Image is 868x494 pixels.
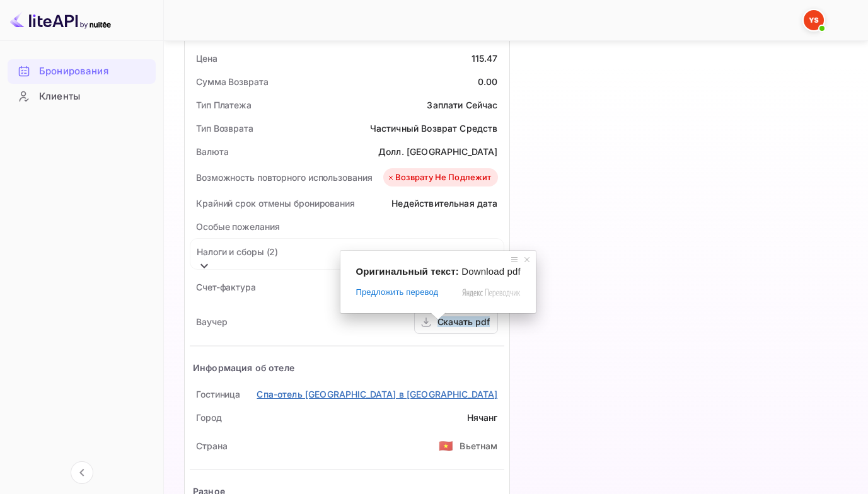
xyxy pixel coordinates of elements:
[437,316,490,327] ya-tr-span: Скачать pdf
[804,10,824,30] img: Служба Поддержки Яндекса
[39,64,108,79] ya-tr-span: Бронирования
[196,53,217,64] ya-tr-span: Цена
[8,84,156,109] div: Клиенты
[196,123,253,134] ya-tr-span: Тип Возврата
[10,10,111,30] img: Логотип LiteAPI
[196,100,252,110] ya-tr-span: Тип Платежа
[196,172,372,183] ya-tr-span: Возможность повторного использования
[196,389,240,399] ya-tr-span: Гостиница
[196,198,355,209] ya-tr-span: Крайний срок отмены бронирования
[196,221,279,232] ya-tr-span: Особые пожелания
[391,198,497,209] ya-tr-span: Недействительная дата
[269,246,275,257] ya-tr-span: 2
[395,171,492,184] ya-tr-span: Возврату не подлежит
[190,239,504,269] div: Налоги и сборы (2)
[39,89,80,104] ya-tr-span: Клиенты
[71,461,93,484] button: Свернуть навигацию
[370,123,498,134] ya-tr-span: Частичный Возврат Средств
[275,246,278,257] ya-tr-span: )
[472,52,498,65] div: 115.47
[196,282,256,292] ya-tr-span: Счет-фактура
[196,440,227,451] ya-tr-span: Страна
[257,389,497,399] ya-tr-span: Спа-отель [GEOGRAPHIC_DATA] в [GEOGRAPHIC_DATA]
[8,59,156,83] a: Бронирования
[478,75,498,88] div: 0.00
[378,146,497,157] ya-tr-span: Долл. [GEOGRAPHIC_DATA]
[196,76,269,87] ya-tr-span: Сумма Возврата
[461,266,521,277] span: Download pdf
[193,362,294,373] ya-tr-span: Информация об отеле
[197,246,269,257] ya-tr-span: Налоги и сборы (
[439,434,453,457] span: США
[8,59,156,84] div: Бронирования
[356,266,458,277] span: Оригинальный текст:
[427,100,497,110] ya-tr-span: Заплати Сейчас
[196,146,228,157] ya-tr-span: Валюта
[439,439,453,452] ya-tr-span: 🇻🇳
[8,84,156,108] a: Клиенты
[257,388,497,401] a: Спа-отель [GEOGRAPHIC_DATA] в [GEOGRAPHIC_DATA]
[196,316,227,327] ya-tr-span: Ваучер
[467,412,498,423] ya-tr-span: Нячанг
[356,287,438,298] span: Предложить перевод
[460,440,497,451] ya-tr-span: Вьетнам
[196,412,222,423] ya-tr-span: Город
